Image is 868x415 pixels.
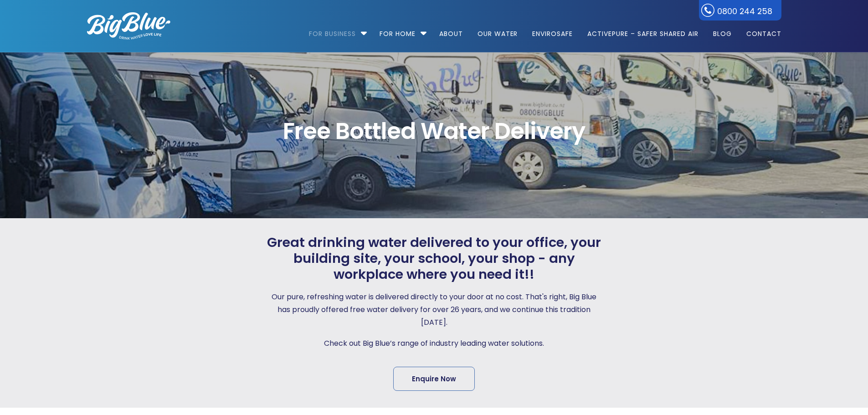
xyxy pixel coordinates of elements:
span: Great drinking water delivered to your office, your building site, your school, your shop - any w... [265,235,604,282]
img: logo [87,12,170,40]
p: Our pure, refreshing water is delivered directly to your door at no cost. That's right, Big Blue ... [265,291,604,329]
span: Free Bottled Water Delivery [87,120,781,143]
p: Check out Big Blue’s range of industry leading water solutions. [265,337,604,350]
a: Enquire Now [393,367,475,391]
